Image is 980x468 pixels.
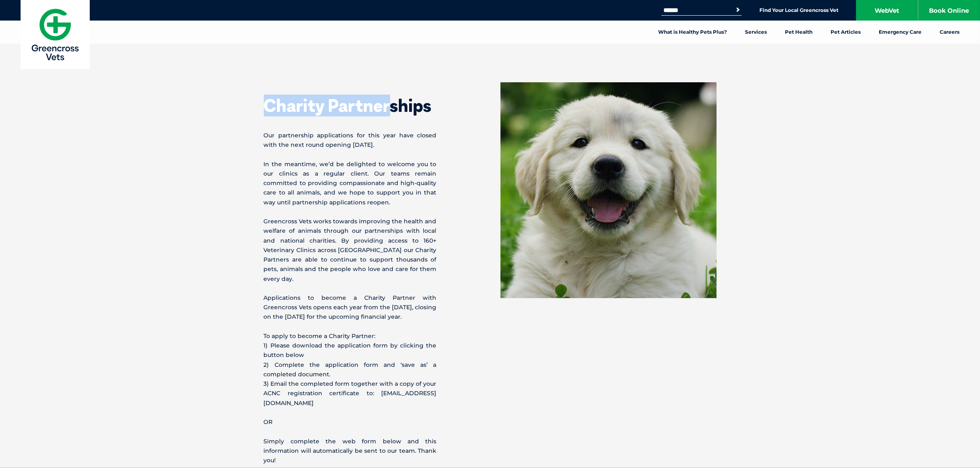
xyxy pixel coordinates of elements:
a: Services [736,21,776,44]
p: Applications to become a Charity Partner with Greencross Vets opens each year from the [DATE], cl... [264,293,437,322]
p: Our partnership applications for this year have closed with the next round opening [DATE]. [264,131,437,150]
p: In the meantime, we’d be delighted to welcome you to our clinics as a regular client. Our teams r... [264,160,437,207]
img: Greencross-Web-Tiles-_0000_Layer-Comp-1 [500,82,717,298]
p: Greencross Vets works towards improving the health and welfare of animals through our partnership... [264,217,437,284]
p: Simply complete the web form below and this information will automatically be sent to our team. T... [264,437,437,466]
a: Pet Health [776,21,822,44]
p: To apply to become a Charity Partner: 1) Please download the application form by clicking the but... [264,331,437,408]
a: Emergency Care [870,21,931,44]
a: Careers [931,21,968,44]
a: Find Your Local Greencross Vet [759,7,838,14]
a: Pet Articles [822,21,870,44]
h2: Charity Partnerships [264,97,437,114]
p: OR [264,417,437,427]
a: What is Healthy Pets Plus? [649,21,736,44]
button: Search [734,6,742,14]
